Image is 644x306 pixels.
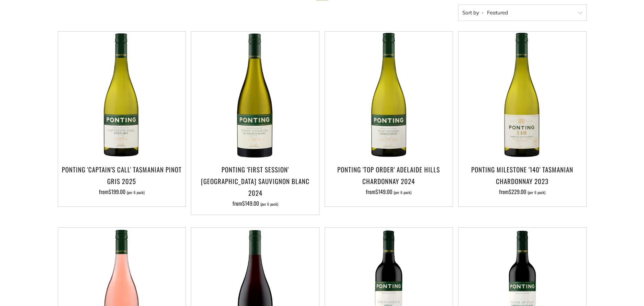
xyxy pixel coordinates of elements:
span: from [366,188,411,196]
span: $149.00 [375,188,392,196]
h3: Ponting 'First Session' [GEOGRAPHIC_DATA] Sauvignon Blanc 2024 [195,163,316,199]
span: (per 6 pack) [127,191,145,194]
h3: Ponting Milestone '140' Tasmanian Chardonnay 2023 [462,163,583,187]
a: Ponting 'First Session' [GEOGRAPHIC_DATA] Sauvignon Blanc 2024 from$149.00 (per 6 pack) [191,163,319,206]
a: Ponting Milestone '140' Tasmanian Chardonnay 2023 from$229.00 (per 6 pack) [459,163,586,198]
span: $229.00 [509,188,526,196]
a: Ponting 'Top Order' Adelaide Hills Chardonnay 2024 from$149.00 (per 6 pack) [325,163,453,198]
h3: Ponting 'Captain's Call' Tasmanian Pinot Gris 2025 [61,163,182,187]
span: from [499,188,545,196]
a: Ponting 'Captain's Call' Tasmanian Pinot Gris 2025 from$199.00 (per 6 pack) [58,163,186,198]
h3: Ponting 'Top Order' Adelaide Hills Chardonnay 2024 [328,163,449,187]
span: (per 6 pack) [528,191,545,194]
span: (per 6 pack) [394,191,411,194]
span: (per 6 pack) [260,202,278,206]
span: $199.00 [109,188,125,196]
span: from [99,188,145,196]
span: $149.00 [242,199,259,207]
span: from [233,199,278,207]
